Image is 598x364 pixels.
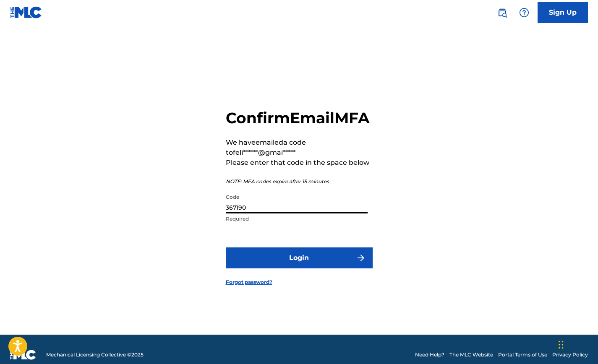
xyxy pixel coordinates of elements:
[226,278,272,286] a: Forgot password?
[10,350,36,360] img: logo
[516,4,533,21] div: Help
[415,351,444,359] a: Need Help?
[538,2,588,23] a: Sign Up
[497,8,507,18] img: search
[226,158,373,168] p: Please enter that code in the space below
[226,247,373,268] button: Login
[494,4,511,21] a: Public Search
[10,6,42,18] img: MLC Logo
[559,332,564,357] div: Drag
[46,351,144,359] span: Mechanical Licensing Collective © 2025
[226,109,373,127] h2: Confirm Email MFA
[226,215,368,223] p: Required
[226,178,373,185] p: NOTE: MFA codes expire after 15 minutes
[552,351,588,359] a: Privacy Policy
[449,351,493,359] a: The MLC Website
[556,324,598,364] iframe: Chat Widget
[498,351,547,359] a: Portal Terms of Use
[519,8,529,18] img: help
[356,253,366,263] img: f7272a7cc735f4ea7f67.svg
